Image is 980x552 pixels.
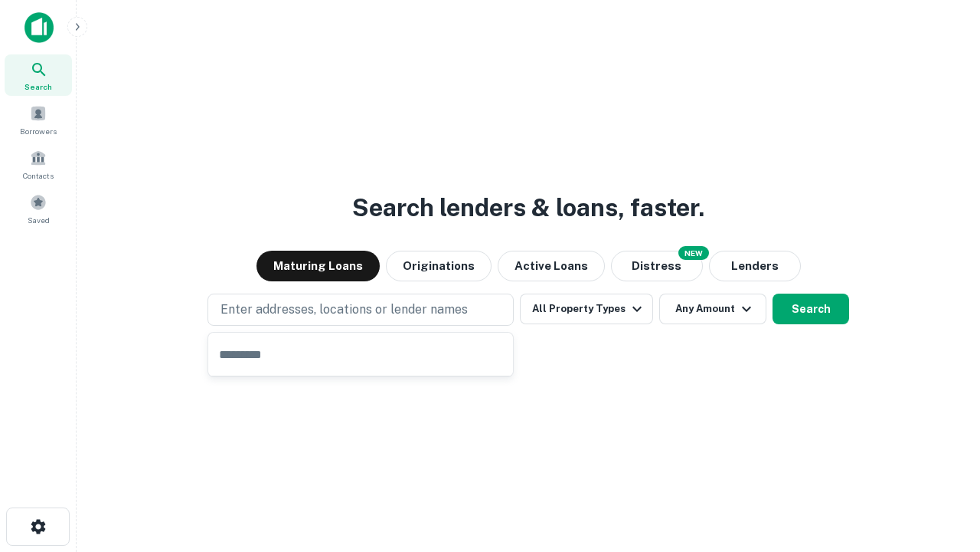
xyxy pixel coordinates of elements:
p: Enter addresses, locations or lender names [220,301,468,319]
button: Enter addresses, locations or lender names [207,294,514,326]
h3: Search lenders & loans, faster. [352,189,704,226]
span: Saved [28,214,50,226]
button: Originations [386,251,492,281]
span: Contacts [23,169,54,182]
button: Any Amount [659,294,766,324]
button: Search [773,294,849,324]
a: Saved [5,188,72,229]
div: NEW [678,246,709,260]
img: capitalize-icon.png [24,12,54,43]
a: Contacts [5,143,72,185]
iframe: Chat Widget [903,429,980,503]
a: Borrowers [5,99,72,140]
button: Maturing Loans [256,251,380,281]
a: Search [5,54,72,96]
span: Borrowers [20,125,57,137]
button: All Property Types [520,294,653,324]
button: Search distressed loans with lien and other non-mortgage details. [611,251,703,281]
button: Active Loans [498,251,605,281]
span: Search [24,80,52,93]
button: Lenders [709,251,801,281]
